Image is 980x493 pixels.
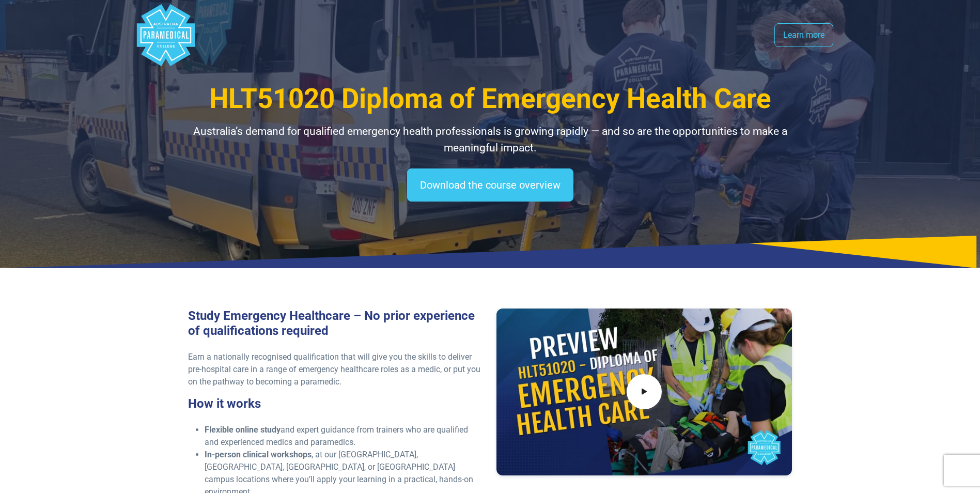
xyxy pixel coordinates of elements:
a: Download the course overview [407,168,573,202]
p: Australia’s demand for qualified emergency health professionals is growing rapidly — and so are t... [188,124,792,156]
li: and expert guidance from trainers who are qualified and experienced medics and paramedics. [205,424,484,449]
h3: Study Emergency Healthcare – No prior experience of qualifications required [188,309,484,338]
h3: How it works [188,396,484,411]
p: Earn a nationally recognised qualification that will give you the skills to deliver pre-hospital ... [188,351,484,388]
strong: Flexible online study [205,425,281,435]
strong: In-person clinical workshops [205,450,312,459]
div: Australian Paramedical College [135,4,197,66]
span: HLT51020 Diploma of Emergency Health Care [209,83,771,115]
a: Learn more [774,23,833,47]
